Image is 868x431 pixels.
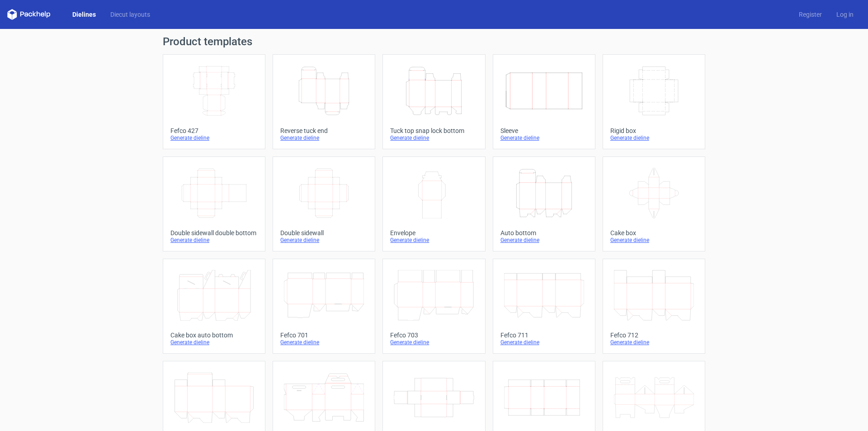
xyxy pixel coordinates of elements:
div: Generate dieline [390,237,477,244]
a: Fefco 712Generate dieline [603,259,705,354]
div: Double sidewall double bottom [170,229,258,237]
div: Generate dieline [390,134,477,142]
a: Double sidewallGenerate dieline [273,156,375,251]
a: Cake box auto bottomGenerate dieline [163,259,265,354]
div: Generate dieline [170,237,258,244]
div: Fefco 703 [390,332,477,339]
div: Generate dieline [610,339,698,346]
div: Generate dieline [500,237,588,244]
div: Double sidewall [280,229,368,237]
div: Generate dieline [170,339,258,346]
a: SleeveGenerate dieline [493,54,595,149]
a: Fefco 711Generate dieline [493,259,595,354]
a: Cake boxGenerate dieline [603,156,705,251]
a: Double sidewall double bottomGenerate dieline [163,156,265,251]
a: Auto bottomGenerate dieline [493,156,595,251]
div: Generate dieline [500,134,588,142]
a: Diecut layouts [103,10,157,19]
a: Reverse tuck endGenerate dieline [273,54,375,149]
div: Generate dieline [610,237,698,244]
div: Fefco 427 [170,127,258,134]
div: Envelope [390,229,477,237]
div: Generate dieline [500,339,588,346]
h1: Product templates [163,36,705,47]
div: Generate dieline [170,134,258,142]
a: Tuck top snap lock bottomGenerate dieline [382,54,485,149]
div: Fefco 711 [500,332,588,339]
div: Sleeve [500,127,588,134]
div: Generate dieline [280,237,368,244]
a: Register [792,10,829,19]
div: Rigid box [610,127,698,134]
div: Generate dieline [280,134,368,142]
div: Generate dieline [610,134,698,142]
div: Tuck top snap lock bottom [390,127,477,134]
a: Rigid boxGenerate dieline [603,54,705,149]
a: Dielines [65,10,103,19]
a: Fefco 701Generate dieline [273,259,375,354]
div: Cake box auto bottom [170,332,258,339]
a: EnvelopeGenerate dieline [382,156,485,251]
div: Reverse tuck end [280,127,368,134]
div: Cake box [610,229,698,237]
div: Fefco 712 [610,332,698,339]
a: Log in [829,10,861,19]
div: Generate dieline [390,339,477,346]
div: Fefco 701 [280,332,368,339]
div: Generate dieline [280,339,368,346]
a: Fefco 427Generate dieline [163,54,265,149]
a: Fefco 703Generate dieline [382,259,485,354]
div: Auto bottom [500,229,588,237]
